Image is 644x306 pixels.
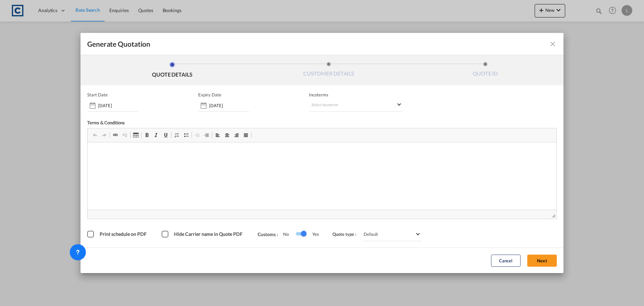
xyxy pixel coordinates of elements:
md-select: Select Incoterms [309,99,403,112]
li: QUOTE ID [407,62,563,80]
md-checkbox: Hide Carrier name in Quote PDF [162,231,244,237]
a: Align Left [213,131,222,139]
span: Yes [306,231,319,237]
a: Unlink [120,131,129,139]
input: Expiry date [209,103,249,108]
span: No [283,231,296,237]
li: CUSTOMER DETAILS [251,62,407,80]
li: QUOTE DETAILS [94,62,251,80]
iframe: Rich Text Editor, editor2 [88,142,556,210]
a: Redo (Ctrl+Y) [100,131,109,139]
button: Next [527,255,557,267]
span: Drag to resize [552,214,555,217]
div: Default [364,231,378,237]
md-icon: icon-close fg-AAA8AD cursor m-0 [549,40,557,48]
span: Incoterms [309,92,403,97]
a: Underline (Ctrl+U) [161,131,170,139]
a: Insert/Remove Numbered List [172,131,181,139]
a: Increase Indent [202,131,211,139]
md-dialog: Generate QuotationQUOTE ... [80,33,563,273]
span: Print schedule on PDF [100,231,147,237]
md-checkbox: Print schedule on PDF [87,231,148,237]
a: Decrease Indent [193,131,202,139]
span: Quote type : [332,231,361,237]
a: Bold (Ctrl+B) [142,131,152,139]
p: Start Date [87,92,108,97]
a: Table [131,131,141,139]
a: Align Right [232,131,241,139]
p: Expiry Date [198,92,221,97]
span: Hide Carrier name in Quote PDF [174,231,243,237]
a: Link (Ctrl+K) [111,131,120,139]
a: Italic (Ctrl+I) [152,131,161,139]
button: Cancel [491,255,521,267]
a: Undo (Ctrl+Z) [90,131,100,139]
md-switch: Switch 1 [296,229,306,239]
a: Insert/Remove Bulleted List [181,131,191,139]
span: Generate Quotation [87,40,150,48]
a: Justify [241,131,251,139]
a: Centre [222,131,232,139]
div: Terms & Conditions [87,120,322,128]
span: Customs : [258,231,283,237]
input: Start date [98,103,138,108]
